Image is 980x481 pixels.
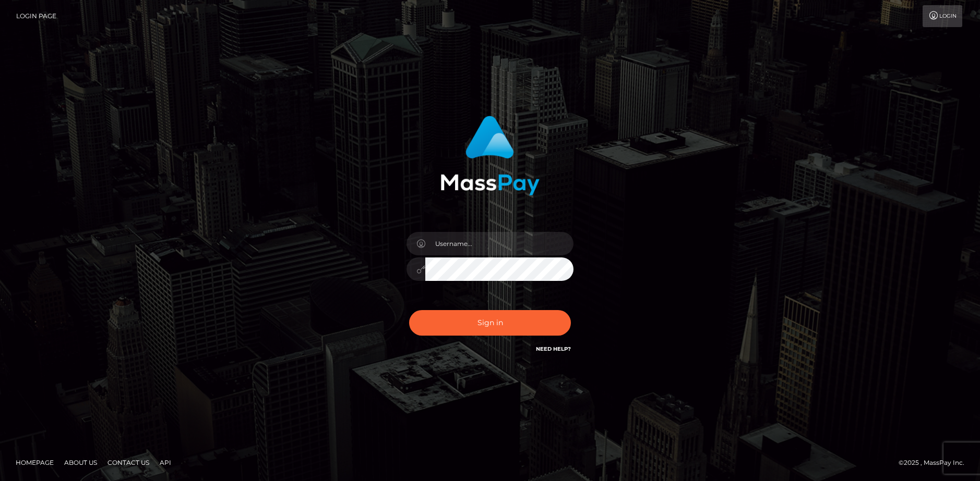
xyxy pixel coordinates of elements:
a: Login [923,5,962,27]
a: Need Help? [536,346,571,352]
a: Login Page [16,5,56,27]
a: About Us [60,454,101,471]
div: © 2025 , MassPay Inc. [899,457,972,468]
input: Username... [425,232,573,255]
a: Homepage [11,454,58,471]
a: API [156,454,175,471]
a: Contact Us [103,454,153,471]
img: MassPay Login [440,116,540,195]
button: Sign in [409,310,571,336]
